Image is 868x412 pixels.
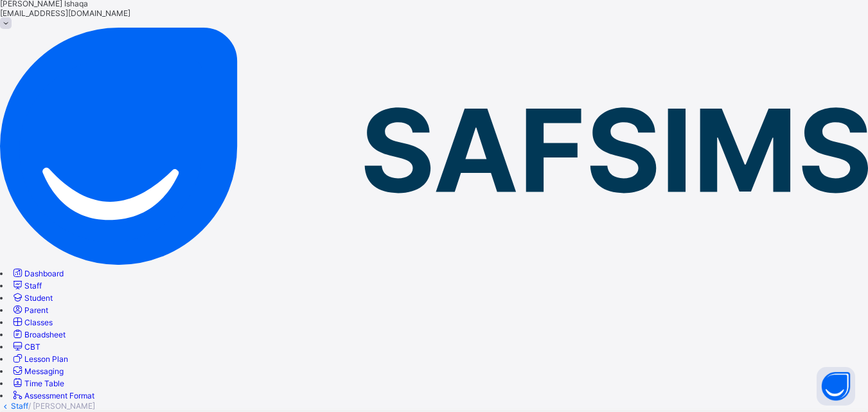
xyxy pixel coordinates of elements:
a: Time Table [11,379,64,388]
a: Dashboard [11,269,64,278]
span: Classes [24,318,53,327]
a: Student [11,293,53,303]
span: Student [24,293,53,303]
a: Broadsheet [11,330,66,339]
span: / [PERSON_NAME] [28,401,95,411]
span: Dashboard [24,269,64,278]
a: Parent [11,305,48,315]
span: Broadsheet [24,330,66,339]
a: Staff [11,281,42,291]
span: Assessment Format [24,391,94,400]
a: Messaging [11,366,64,376]
span: CBT [24,342,40,352]
span: Staff [24,281,42,291]
a: CBT [11,342,40,352]
a: Assessment Format [11,391,94,400]
a: Classes [11,318,53,327]
span: Messaging [24,366,64,376]
button: Open asap [817,367,855,406]
a: Staff [11,401,28,411]
a: Lesson Plan [11,354,68,364]
span: Time Table [24,379,64,388]
span: Lesson Plan [24,354,68,364]
span: Parent [24,305,48,315]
